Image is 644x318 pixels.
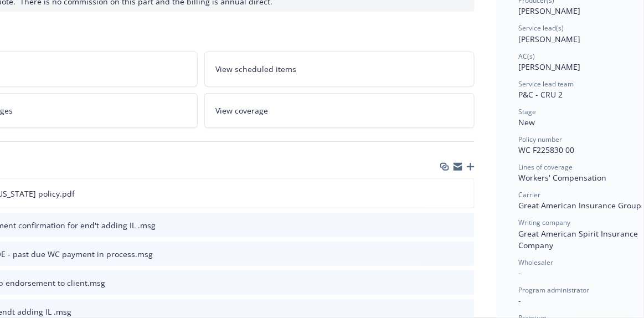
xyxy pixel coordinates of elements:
a: View coverage [204,93,475,128]
span: Great American Insurance Group [519,200,642,211]
div: Workers' Compensation [519,172,643,183]
span: AC(s) [519,52,535,61]
span: P&C - CRU 2 [519,89,563,100]
span: New [519,117,535,127]
span: [PERSON_NAME] [519,34,581,44]
span: Stage [519,107,537,116]
span: Service lead team [519,79,574,89]
span: Wholesaler [519,258,554,267]
button: download file [442,306,451,317]
button: download file [442,188,451,199]
span: Lines of coverage [519,162,573,172]
span: View scheduled items [216,63,297,75]
span: Writing company [519,218,571,227]
span: WC F225830 00 [519,145,575,155]
button: preview file [460,306,470,317]
span: Program administrator [519,285,590,295]
span: Service lead(s) [519,23,564,33]
span: [PERSON_NAME] [519,6,581,16]
button: preview file [460,248,470,260]
button: preview file [460,277,470,289]
span: Great American Spirit Insurance Company [519,228,641,250]
span: Policy number [519,135,563,144]
a: View scheduled items [204,52,475,86]
span: View coverage [216,105,269,116]
button: preview file [460,219,470,231]
button: download file [442,248,451,260]
span: - [519,295,522,306]
button: download file [442,277,451,289]
span: [PERSON_NAME] [519,61,581,72]
button: preview file [460,188,470,199]
span: - [519,268,522,278]
span: Carrier [519,190,541,199]
button: download file [442,219,451,231]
